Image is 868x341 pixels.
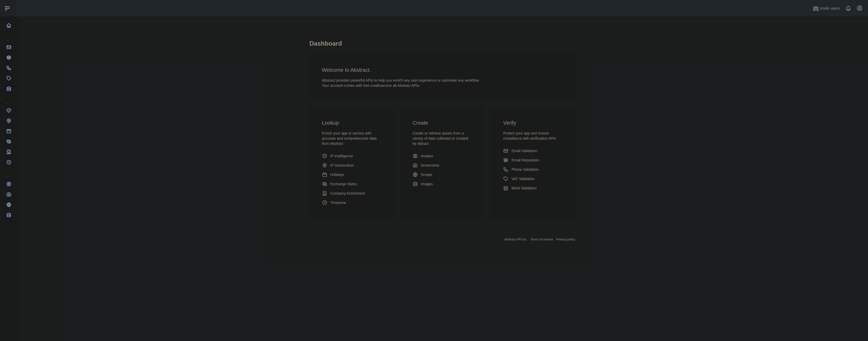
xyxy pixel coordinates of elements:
a: Privacy policy [556,238,575,241]
span: Invite users [820,5,840,11]
a: VAT Validation [501,174,565,183]
a: Avatars [411,151,474,161]
span: Company Enrichment [330,191,365,196]
a: Email Reputation [501,155,565,165]
a: Screenshot [411,161,474,170]
span: Email Reputation [511,158,539,163]
span: Exchange Rates [330,181,357,187]
a: Holidays [320,170,384,179]
span: Images [421,181,433,187]
a: Phone Validation [501,165,565,174]
a: Email Validation [501,146,565,155]
a: Images [411,179,474,189]
h3: Create [413,119,472,126]
h3: Lookup [322,119,381,126]
div: ... [4,94,12,105]
span: free credits [363,83,381,88]
span: Holidays [330,172,344,177]
a: Exchange Rates [320,179,384,189]
span: Scrape [421,172,432,177]
h1: Dashboard [310,39,575,52]
span: IP Geolocation [330,163,354,168]
span: Enrich your app or service with accurate and comprehensive data from Abstract [322,131,377,146]
div: ... [4,168,12,178]
span: IP Intelligence [330,153,353,159]
button: Invite users [812,4,841,12]
h3: Welcome to Abstract. [322,66,563,74]
div: ... [4,31,12,41]
span: Avatars [421,153,433,159]
span: VAT Validation [511,176,535,181]
h3: Verify [503,119,563,126]
a: Abstract API Inc. [504,238,527,241]
span: Protect your app and ensure compliance with verification APIs [503,131,556,140]
span: Create or retrieve assets from a variety of data collected or created by Abtract [413,131,468,146]
span: Screenshot [421,163,439,168]
span: Timezone [330,200,346,205]
span: IBAN Validation [511,186,537,191]
a: IP Geolocation [320,161,384,170]
a: Terms of service [530,238,553,241]
a: IP Intelligence [320,151,384,161]
span: Email Validation [511,148,537,153]
span: Phone Validation [511,167,539,172]
a: Timezone [320,198,384,207]
a: Company Enrichment [320,189,384,198]
a: IBAN Validation [501,183,565,193]
span: Your account comes with across all Abstract APIs. [322,83,420,88]
span: Abstract provides powerful APIs to help you enrich any user experience or automate any workflow. [322,78,480,82]
a: Scrape [411,170,474,179]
